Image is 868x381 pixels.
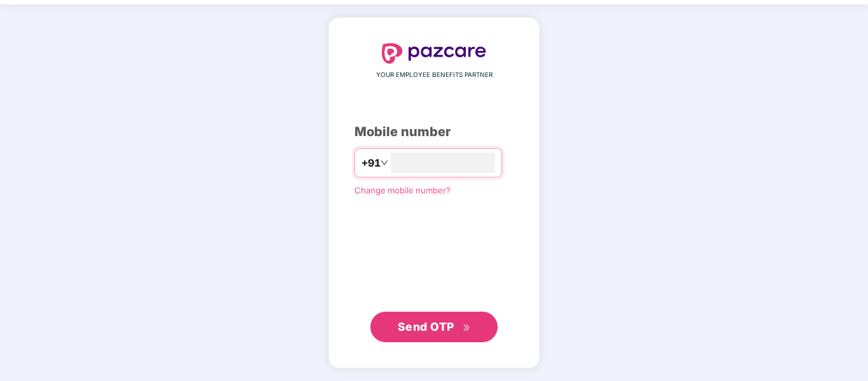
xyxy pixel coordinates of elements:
[381,159,388,167] span: down
[361,155,381,171] span: +91
[370,312,498,342] button: Send OTPdouble-right
[354,185,451,195] a: Change mobile number?
[463,324,471,332] span: double-right
[382,43,486,64] img: logo
[376,70,493,80] span: YOUR EMPLOYEE BENEFITS PARTNER
[354,122,514,142] div: Mobile number
[398,320,454,333] span: Send OTP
